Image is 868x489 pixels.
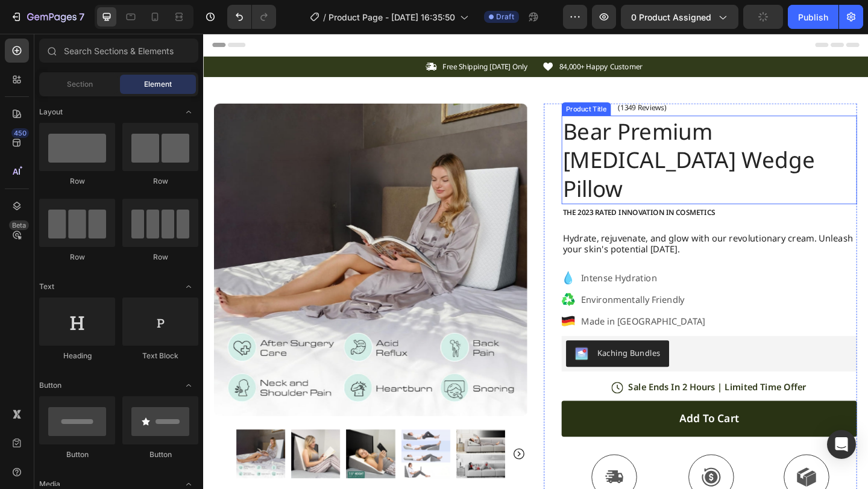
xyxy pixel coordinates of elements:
[391,216,710,241] p: Hydrate, rejuvenate, and glow with our revolutionary cream. Unleash your skin's potential [DATE].
[827,430,856,459] div: Open Intercom Messenger
[451,76,504,86] p: (1349 Reviews)
[631,11,711,23] span: 0 product assigned
[203,34,868,489] iframe: Design area
[144,79,172,90] span: Element
[39,449,115,460] div: Button
[391,189,710,199] p: The 2023 Rated Innovation in Cosmetics
[411,258,546,273] p: Intense Hydration
[179,102,198,122] span: Toggle open
[39,281,54,292] span: Text
[336,450,351,464] button: Carousel Next Arrow
[518,411,583,426] div: Add to cart
[39,176,115,187] div: Row
[390,89,711,185] h1: Bear Premium [MEDICAL_DATA] Wedge Pillow
[395,334,507,363] button: Kaching Bundles
[798,11,828,23] div: Publish
[390,399,711,438] button: Add to cart
[392,76,441,87] div: Product Title
[621,5,738,29] button: 0 product assigned
[463,378,656,391] p: Sale Ends In 2 Hours | Limited Time Offer
[788,5,838,29] button: Publish
[79,10,84,24] p: 7
[323,11,326,23] span: /
[122,449,198,460] div: Button
[39,380,61,391] span: Button
[39,350,115,361] div: Heading
[179,277,198,296] span: Toggle open
[122,176,198,187] div: Row
[496,11,514,22] span: Draft
[5,5,90,29] button: 7
[67,79,93,90] span: Section
[227,5,276,29] div: Undo/Redo
[329,11,455,23] span: Product Page - [DATE] 16:35:50
[411,305,546,320] p: Made in [GEOGRAPHIC_DATA]
[404,341,419,355] img: KachingBundles.png
[9,220,29,230] div: Beta
[39,252,115,263] div: Row
[122,350,198,361] div: Text Block
[39,107,63,117] span: Layout
[122,252,198,263] div: Row
[429,341,497,354] div: Kaching Bundles
[39,39,198,63] input: Search Sections & Elements
[11,128,29,138] div: 450
[179,376,198,395] span: Toggle open
[411,282,546,296] p: Environmentally Friendly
